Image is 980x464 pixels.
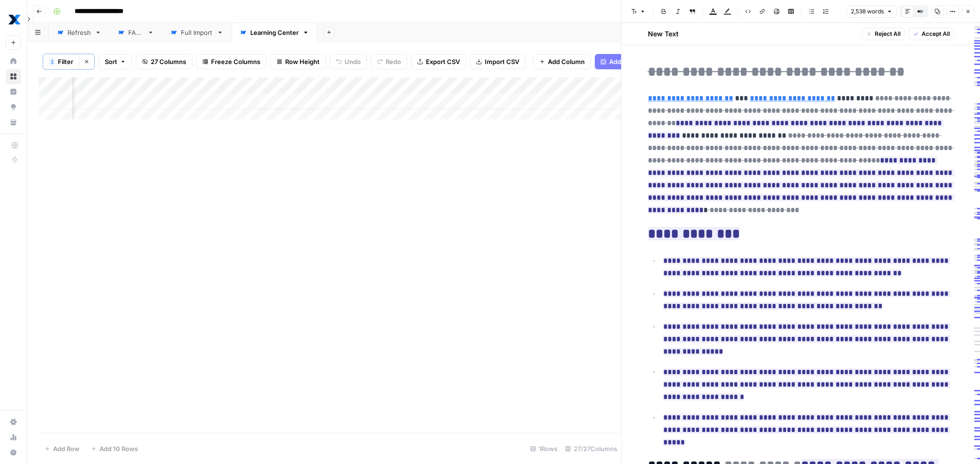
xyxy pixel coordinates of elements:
button: 2,538 words [846,5,897,18]
span: Undo [345,57,361,66]
a: Your Data [6,115,21,130]
div: Learning Center [250,28,299,37]
a: FAQs [110,23,162,42]
span: Row Height [285,57,320,66]
span: Add Column [548,57,585,66]
a: Refresh [49,23,110,42]
button: Redo [371,54,407,69]
button: Workspace: MaintainX [6,8,21,32]
div: 27/27 Columns [561,441,621,456]
span: 1 [51,58,54,65]
span: Sort [105,57,117,66]
button: Sort [99,54,132,69]
button: Row Height [270,54,326,69]
span: Reject All [875,30,901,38]
button: Accept All [909,28,954,40]
button: 27 Columns [136,54,192,69]
button: Undo [330,54,367,69]
span: Freeze Columns [211,57,260,66]
div: 1 [49,58,55,65]
a: Full Import [162,23,232,42]
div: FAQs [128,28,144,37]
span: Redo [386,57,401,66]
span: Import CSV [485,57,519,66]
button: Freeze Columns [196,54,267,69]
a: Home [6,54,21,69]
button: Add Row [39,441,85,456]
a: Settings [6,414,21,430]
button: Add Column [533,54,591,69]
button: Import CSV [470,54,525,69]
a: Insights [6,84,21,99]
span: Accept All [922,30,950,38]
img: MaintainX Logo [6,11,23,28]
button: Reject All [862,28,905,40]
button: Add Power Agent [595,54,667,69]
div: Refresh [67,28,91,37]
span: Add Row [53,444,79,453]
button: 1Filter [43,54,79,69]
span: Add 10 Rows [100,444,138,453]
button: Help + Support [6,445,21,460]
span: Add Power Agent [609,57,661,66]
span: 2,538 words [851,7,884,16]
a: Browse [6,69,21,84]
div: 1 Rows [526,441,561,456]
span: Filter [58,57,73,66]
a: Opportunities [6,99,21,115]
button: Export CSV [411,54,466,69]
h2: New Text [648,29,679,39]
button: Add 10 Rows [85,441,144,456]
span: Export CSV [426,57,460,66]
a: Usage [6,430,21,445]
span: 27 Columns [151,57,186,66]
div: Full Import [181,28,213,37]
a: Learning Center [232,23,317,42]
